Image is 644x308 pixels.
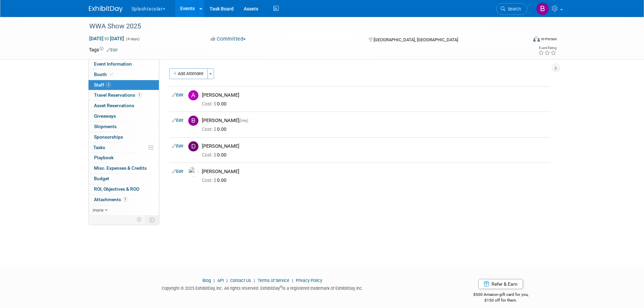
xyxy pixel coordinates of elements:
[202,152,229,158] span: 0.00
[94,186,139,192] span: ROI, Objectives & ROO
[202,278,211,283] a: Blog
[290,278,295,283] span: |
[89,153,159,163] a: Playbook
[123,197,128,202] span: 1
[110,72,113,76] i: Booth reservation complete
[89,143,159,153] a: Tasks
[103,36,110,41] span: to
[94,72,115,77] span: Booth
[106,48,118,52] a: Edit
[94,197,128,202] span: Attachments
[89,184,159,194] a: ROI, Objectives & ROO
[212,278,216,283] span: |
[202,126,229,132] span: 0.00
[89,59,159,69] a: Event Information
[125,37,140,41] span: (4 days)
[487,35,557,45] div: Event Format
[538,46,556,50] div: Event Rating
[202,92,548,98] div: [PERSON_NAME]
[89,70,159,80] a: Booth
[94,113,116,119] span: Giveaways
[145,215,159,224] td: Toggle Event Tabs
[169,68,208,79] button: Add Attendee
[137,93,142,98] span: 1
[89,174,159,184] a: Budget
[89,46,118,53] td: Tags
[446,298,555,303] div: $150 off for them.
[202,117,548,124] div: [PERSON_NAME]
[93,145,105,150] span: Tasks
[94,103,134,108] span: Asset Reservations
[258,278,289,283] a: Terms of Service
[87,20,517,32] div: WWA Show 2025
[89,195,159,205] a: Attachments1
[217,278,224,283] a: API
[89,122,159,132] a: Shipments
[89,163,159,173] a: Misc. Expenses & Credits
[446,287,555,303] div: $500 Amazon gift card for you,
[202,143,548,149] div: [PERSON_NAME]
[94,165,147,171] span: Misc. Expenses & Credits
[93,207,103,213] span: more
[505,6,521,11] span: Search
[172,169,183,174] a: Edit
[533,36,540,42] img: Format-Inperson.png
[172,93,183,97] a: Edit
[134,215,145,224] td: Personalize Event Tab Strip
[188,116,198,126] img: B.jpg
[172,118,183,123] a: Edit
[94,61,132,67] span: Event Information
[94,176,109,181] span: Budget
[89,111,159,121] a: Giveaways
[106,82,111,87] span: 4
[478,279,523,289] a: Refer & Earn
[94,82,111,88] span: Staff
[541,37,557,42] div: In-Person
[89,132,159,142] a: Sponsorships
[202,126,217,132] span: Cost: $
[202,101,229,106] span: 0.00
[89,284,436,291] div: Copyright © 2025 ExhibitDay, Inc. All rights reserved. ExhibitDay is a registered trademark of Ex...
[536,2,549,15] img: Brian Faulkner
[89,80,159,90] a: Staff4
[89,101,159,111] a: Asset Reservations
[94,155,114,160] span: Playbook
[94,92,142,98] span: Travel Reservations
[280,285,282,289] sup: ®
[94,124,117,129] span: Shipments
[252,278,257,283] span: |
[239,118,248,123] span: (me)
[296,278,322,283] a: Privacy Policy
[188,90,198,100] img: A.jpg
[202,101,217,106] span: Cost: $
[172,144,183,148] a: Edit
[230,278,251,283] a: Contact Us
[89,205,159,215] a: more
[208,35,248,43] button: Committed
[202,168,548,175] div: [PERSON_NAME]
[89,35,124,42] span: [DATE] [DATE]
[188,141,198,151] img: D.jpg
[496,3,527,15] a: Search
[89,90,159,100] a: Travel Reservations1
[202,177,229,183] span: 0.00
[94,134,123,140] span: Sponsorships
[225,278,229,283] span: |
[202,152,217,158] span: Cost: $
[202,177,217,183] span: Cost: $
[374,37,458,42] span: [GEOGRAPHIC_DATA], [GEOGRAPHIC_DATA]
[89,6,123,13] img: ExhibitDay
